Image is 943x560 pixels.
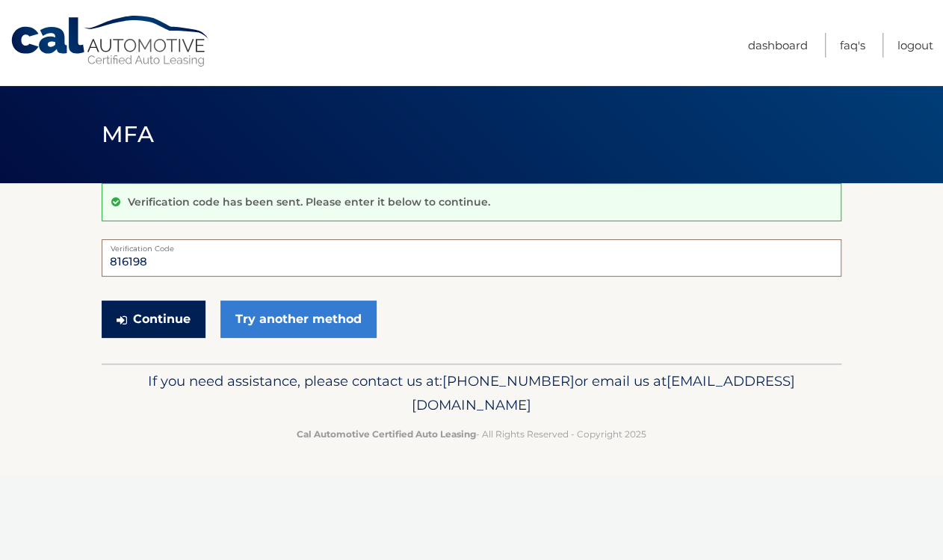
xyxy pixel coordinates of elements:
label: Verification Code [102,239,841,251]
a: FAQ's [840,33,865,58]
strong: Cal Automotive Certified Auto Leasing [297,428,476,440]
p: If you need assistance, please contact us at: or email us at [111,369,832,417]
a: Try another method [220,301,377,338]
p: Verification code has been sent. Please enter it below to continue. [128,195,490,209]
span: [EMAIL_ADDRESS][DOMAIN_NAME] [412,372,795,413]
a: Dashboard [748,33,808,58]
a: Logout [897,33,933,58]
input: Verification Code [102,239,841,277]
p: - All Rights Reserved - Copyright 2025 [111,426,832,442]
button: Continue [102,301,205,338]
span: [PHONE_NUMBER] [442,372,575,390]
span: MFA [102,120,154,148]
a: Cal Automotive [10,15,211,68]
